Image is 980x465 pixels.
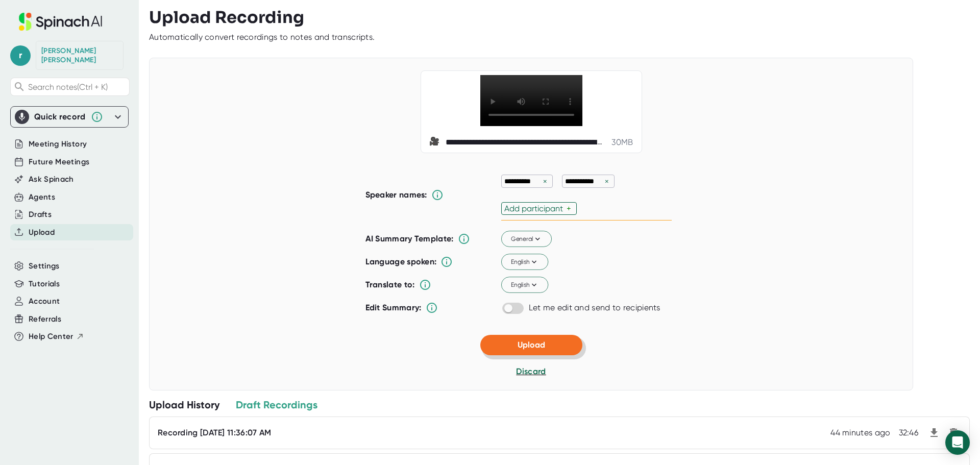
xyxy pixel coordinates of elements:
[29,191,55,203] button: Agents
[510,280,538,289] span: English
[541,177,550,186] div: ×
[149,8,970,27] h3: Upload Recording
[611,137,633,148] div: 30 MB
[41,46,118,64] div: Ryan Smith
[510,257,538,266] span: English
[28,82,108,92] span: Search notes (Ctrl + K)
[501,254,548,271] button: English
[504,204,567,213] div: Add participant
[158,428,271,438] div: Recording [DATE] 11:36:07 AM
[365,257,437,266] b: Language spoken:
[29,260,60,272] button: Settings
[501,231,552,248] button: General
[29,156,89,168] button: Future Meetings
[480,335,582,355] button: Upload
[567,204,574,213] div: +
[830,428,890,438] div: 9/2/2025, 11:36:07 AM
[29,278,60,290] button: Tutorials
[510,234,542,243] span: General
[365,190,427,200] b: Speaker names:
[516,365,546,378] button: Discard
[236,398,317,411] div: Draft Recordings
[518,340,545,350] span: Upload
[149,398,219,411] div: Upload History
[365,303,422,312] b: Edit Summary:
[501,277,548,293] button: English
[429,136,442,149] span: video
[10,45,31,66] span: r
[29,138,87,150] button: Meeting History
[516,366,546,376] span: Discard
[15,107,124,127] div: Quick record
[29,209,52,221] button: Drafts
[29,296,60,307] button: Account
[149,32,375,42] div: Automatically convert recordings to notes and transcripts.
[29,174,74,185] button: Ask Spinach
[365,234,454,244] b: AI Summary Template:
[29,331,73,342] span: Help Center
[602,177,611,186] div: ×
[34,112,86,122] div: Quick record
[29,313,61,325] button: Referrals
[945,430,970,455] div: Open Intercom Messenger
[29,331,84,342] button: Help Center
[899,428,919,438] div: 32:46
[365,280,415,289] b: Translate to:
[29,227,55,238] button: Upload
[529,303,660,313] div: Let me edit and send to recipients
